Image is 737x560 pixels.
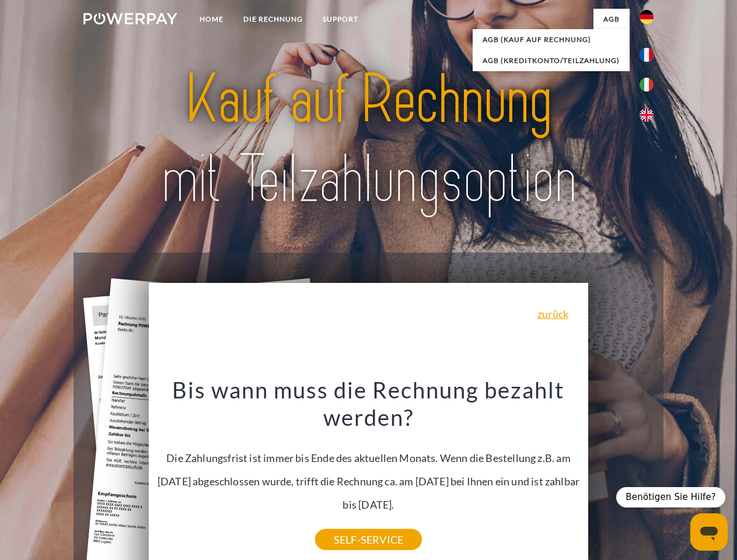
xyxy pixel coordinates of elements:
[593,9,630,30] a: agb
[233,9,313,30] a: DIE RECHNUNG
[640,108,654,122] img: en
[156,376,582,432] h3: Bis wann muss die Rechnung bezahlt werden?
[83,13,177,24] img: logo-powerpay-white.svg
[537,309,568,319] a: zurück
[156,376,582,540] div: Die Zahlungsfrist ist immer bis Ende des aktuellen Monats. Wenn die Bestellung z.B. am [DATE] abg...
[616,487,725,508] div: Benötigen Sie Hilfe?
[111,56,626,223] img: title-powerpay_de.svg
[313,9,368,30] a: SUPPORT
[315,529,422,550] a: SELF-SERVICE
[190,9,233,30] a: Home
[473,29,630,50] a: AGB (Kauf auf Rechnung)
[640,78,654,92] img: it
[640,10,654,24] img: de
[473,50,630,71] a: AGB (Kreditkonto/Teilzahlung)
[640,48,654,62] img: fr
[690,513,728,551] iframe: Schaltfläche zum Öffnen des Messaging-Fensters; Konversation läuft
